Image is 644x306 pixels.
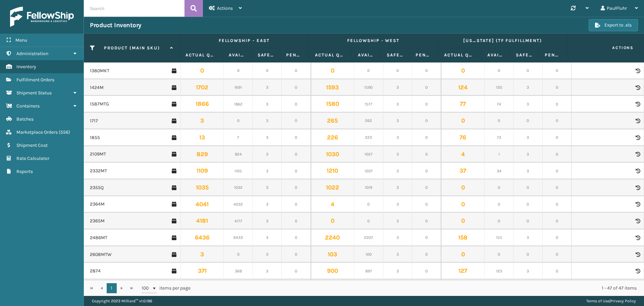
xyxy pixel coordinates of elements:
[412,246,441,263] td: 0
[185,52,216,58] label: Actual Quantity
[636,119,640,123] i: Product Activity
[441,196,485,213] td: 0
[354,146,383,163] td: 1027
[514,263,542,279] td: 3
[258,52,274,58] label: Safety
[253,96,282,113] td: 3
[253,79,282,96] td: 3
[441,146,485,163] td: 4
[412,179,441,196] td: 0
[441,79,485,96] td: 124
[514,62,542,79] td: 0
[514,246,542,263] td: 0
[636,69,640,73] i: Product Activity
[16,169,33,174] span: Reports
[485,229,514,246] td: 155
[543,229,572,246] td: 0
[90,251,112,258] a: 2608MTW
[107,283,117,293] a: 1
[610,299,636,303] a: Privacy Policy
[441,179,485,196] td: 0
[543,146,572,163] td: 0
[354,279,383,296] td: 489
[589,19,638,31] button: Export to .xls
[282,146,311,163] td: 0
[224,96,253,113] td: 1862
[142,285,152,292] span: 100
[180,196,224,213] td: 4041
[97,45,167,51] label: Product (MAIN SKU)
[383,96,412,113] td: 3
[311,79,355,96] td: 1593
[180,163,224,179] td: 1109
[224,229,253,246] td: 6433
[180,229,224,246] td: 6436
[90,234,107,241] a: 2486MT
[636,135,640,140] i: Product Activity
[444,38,561,44] label: [US_STATE] (TF Fulfillment)
[180,246,224,263] td: 3
[636,102,640,106] i: Product Activity
[516,52,532,58] label: Safety
[311,113,355,129] td: 265
[180,96,224,113] td: 1866
[90,84,104,91] a: 1424M
[224,213,253,229] td: 4177
[311,246,355,263] td: 103
[224,146,253,163] td: 824
[383,129,412,146] td: 3
[282,263,311,279] td: 0
[90,21,142,29] h3: Product Inventory
[412,213,441,229] td: 0
[90,151,106,158] a: 2109MT
[354,62,383,79] td: 0
[485,129,514,146] td: 73
[180,79,224,96] td: 1702
[224,263,253,279] td: 368
[441,62,485,79] td: 0
[180,279,224,296] td: 2088
[180,62,224,79] td: 0
[514,279,542,296] td: 0
[200,285,637,292] div: 1 - 47 of 47 items
[383,213,412,229] td: 3
[412,96,441,113] td: 0
[311,129,355,146] td: 226
[354,113,383,129] td: 262
[543,263,572,279] td: 0
[441,163,485,179] td: 37
[90,168,107,174] a: 2332MT
[286,52,303,58] label: Pending
[16,103,40,109] span: Containers
[441,213,485,229] td: 0
[485,163,514,179] td: 34
[354,163,383,179] td: 1207
[636,252,640,257] i: Product Activity
[514,163,542,179] td: 3
[543,246,572,263] td: 0
[253,179,282,196] td: 3
[311,229,355,246] td: 2240
[90,101,109,107] a: 1587MTG
[586,296,636,306] div: |
[570,42,638,53] span: Actions
[514,213,542,229] td: 0
[636,85,640,90] i: Product Activity
[383,146,412,163] td: 3
[90,218,105,224] a: 2365M
[311,179,355,196] td: 1022
[412,79,441,96] td: 0
[16,90,52,96] span: Shipment Status
[354,79,383,96] td: 1590
[514,196,542,213] td: 0
[636,185,640,190] i: Product Activity
[383,179,412,196] td: 3
[514,79,542,96] td: 3
[282,246,311,263] td: 0
[485,79,514,96] td: 120
[485,113,514,129] td: 0
[383,263,412,279] td: 3
[383,62,412,79] td: 0
[224,79,253,96] td: 1691
[90,68,109,74] a: 1380MKT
